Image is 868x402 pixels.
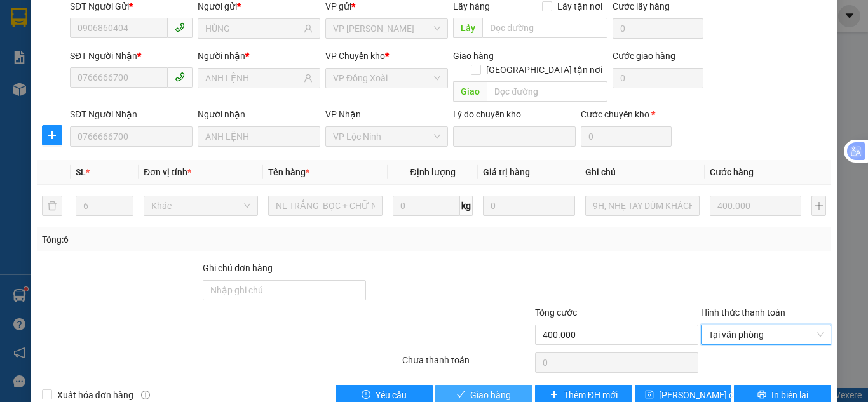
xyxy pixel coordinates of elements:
[333,69,440,88] span: VP Đồng Xoài
[175,72,185,82] span: phone
[198,49,320,63] div: Người nhận
[659,388,780,402] span: [PERSON_NAME] chuyển hoàn
[141,391,150,399] span: info-circle
[482,18,607,38] input: Dọc đường
[709,325,824,344] span: Tại văn phòng
[481,63,607,77] span: [GEOGRAPHIC_DATA] tận nơi
[268,196,383,216] input: VD: Bàn, Ghế
[203,263,273,273] label: Ghi chú đơn hàng
[70,49,193,63] div: SĐT Người Nhận
[333,127,440,146] span: VP Lộc Ninh
[175,22,185,32] span: phone
[535,307,577,318] span: Tổng cước
[613,18,703,39] input: Cước lấy hàng
[151,196,250,215] span: Khác
[613,51,675,61] label: Cước giao hàng
[453,81,487,102] span: Giao
[456,390,465,400] span: check
[42,196,62,216] button: delete
[42,125,62,145] button: plus
[198,107,320,121] div: Người nhận
[453,18,482,38] span: Lấy
[401,353,534,375] div: Chưa thanh toán
[362,390,370,400] span: exclamation-circle
[70,107,193,121] div: SĐT Người Nhận
[42,232,336,246] div: Tổng: 6
[205,22,301,36] input: Tên người gửi
[710,167,754,177] span: Cước hàng
[453,1,490,11] span: Lấy hàng
[701,307,785,318] label: Hình thức thanh toán
[76,167,86,177] span: SL
[333,19,440,38] span: VP Lê Hồng Phong
[144,167,191,177] span: Đơn vị tính
[470,388,511,402] span: Giao hàng
[268,167,309,177] span: Tên hàng
[453,107,576,121] div: Lý do chuyển kho
[811,196,826,216] button: plus
[564,388,618,402] span: Thêm ĐH mới
[550,390,559,400] span: plus
[376,388,407,402] span: Yêu cầu
[203,280,366,300] input: Ghi chú đơn hàng
[757,390,766,400] span: printer
[205,71,301,85] input: Tên người nhận
[613,1,670,11] label: Cước lấy hàng
[581,107,672,121] div: Cước chuyển kho
[460,196,473,216] span: kg
[580,160,705,185] th: Ghi chú
[710,196,801,216] input: 0
[325,107,448,121] div: VP Nhận
[585,196,700,216] input: Ghi Chú
[645,390,654,400] span: save
[771,388,808,402] span: In biên lai
[453,51,494,61] span: Giao hàng
[304,74,313,83] span: user
[483,196,574,216] input: 0
[43,130,62,140] span: plus
[483,167,530,177] span: Giá trị hàng
[487,81,607,102] input: Dọc đường
[325,51,385,61] span: VP Chuyển kho
[613,68,703,88] input: Cước giao hàng
[52,388,139,402] span: Xuất hóa đơn hàng
[304,24,313,33] span: user
[410,167,455,177] span: Định lượng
